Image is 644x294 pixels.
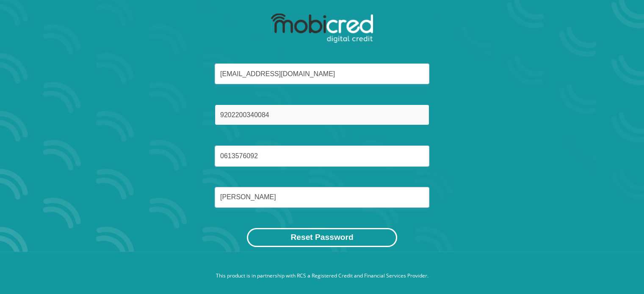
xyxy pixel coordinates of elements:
[215,63,429,84] input: Email
[87,272,557,280] p: This product is in partnership with RCS a Registered Credit and Financial Services Provider.
[271,14,373,43] img: mobicred logo
[215,187,429,208] input: Surname
[215,146,429,166] input: Cellphone Number
[215,104,429,125] input: ID Number
[247,228,397,247] button: Reset Password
